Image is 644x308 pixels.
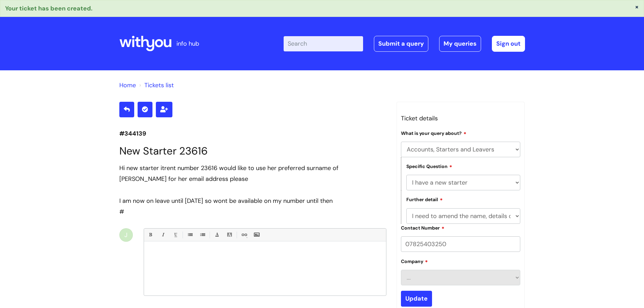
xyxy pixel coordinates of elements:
[284,36,363,51] input: Search
[213,231,221,239] a: Font Color
[225,231,234,239] a: Back Color
[635,4,639,10] button: ×
[119,163,386,185] div: Hi new starter itrent number 23616 would like to use her preferred surname of [PERSON_NAME] for h...
[198,231,207,239] a: 1. Ordered List (Ctrl-Shift-8)
[439,36,481,51] a: My queries
[406,196,443,203] label: Further detail
[146,231,154,239] a: Bold (Ctrl-B)
[119,128,386,139] p: #344139
[401,291,432,306] input: Update
[284,36,525,51] div: | -
[401,113,521,124] h3: Ticket details
[186,231,194,239] a: • Unordered List (Ctrl-Shift-7)
[401,258,428,264] label: Company
[138,80,174,91] li: Tickets list
[176,38,199,49] p: info hub
[119,80,136,91] li: Solution home
[119,81,136,89] a: Home
[240,231,248,239] a: Link
[119,163,386,217] div: #
[492,36,525,51] a: Sign out
[159,231,167,239] a: Italic (Ctrl-I)
[252,231,261,239] a: Insert Image...
[406,163,452,169] label: Specific Question
[119,228,133,242] div: J
[144,81,174,89] a: Tickets list
[401,129,467,136] label: What is your query about?
[119,145,386,157] h1: New Starter 23616
[119,195,386,206] div: I am now on leave until [DATE] so wont be available on my number until then
[171,231,180,239] a: Underline(Ctrl-U)
[401,224,445,231] label: Contact Number
[374,36,428,51] a: Submit a query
